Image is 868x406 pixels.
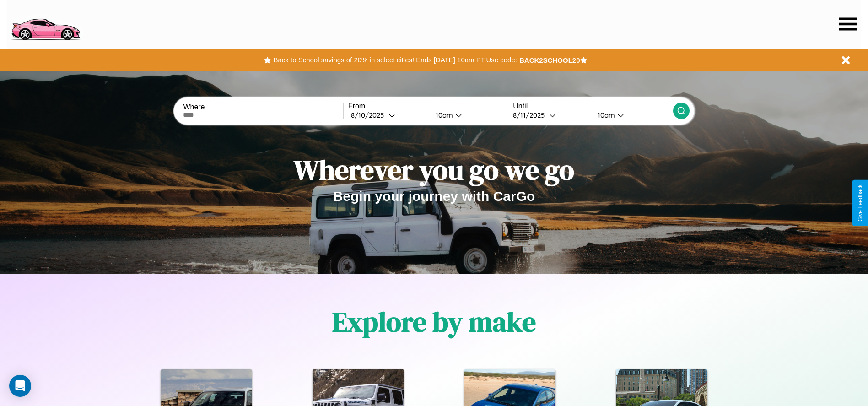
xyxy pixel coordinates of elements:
[513,111,549,119] div: 8 / 11 / 2025
[351,111,388,119] div: 8 / 10 / 2025
[348,102,508,110] label: From
[9,375,31,397] div: Open Intercom Messenger
[519,56,580,64] b: BACK2SCHOOL20
[271,54,519,66] button: Back to School savings of 20% in select cities! Ends [DATE] 10am PT.Use code:
[431,111,455,119] div: 10am
[513,102,673,110] label: Until
[348,110,428,120] button: 8/10/2025
[590,110,673,120] button: 10am
[7,5,84,43] img: logo
[183,103,343,111] label: Where
[428,110,508,120] button: 10am
[857,184,863,222] div: Give Feedback
[593,111,617,119] div: 10am
[332,303,536,341] h1: Explore by make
